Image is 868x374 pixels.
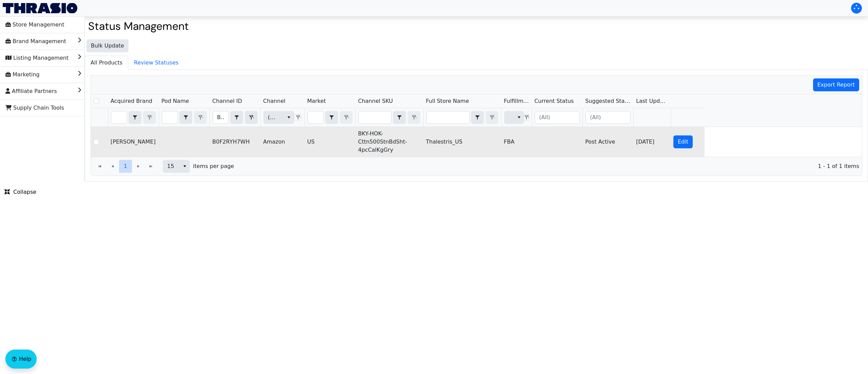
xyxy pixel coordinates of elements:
input: Filter [308,111,323,124]
button: select [231,111,243,124]
span: 1 [124,162,127,170]
button: select [180,160,190,172]
span: Edit [678,138,688,146]
th: Filter [583,108,633,127]
span: Last Update [636,97,668,105]
button: select [284,111,294,124]
span: Pod Name [161,97,189,105]
td: Thalestris_US [423,127,501,157]
button: Help floatingactionbutton [5,350,37,369]
span: Choose Operator [325,111,338,124]
span: 1 - 1 of 1 items [239,162,859,170]
th: Filter [423,108,501,127]
button: select [471,111,484,124]
span: Market [307,97,326,105]
input: (All) [535,111,579,124]
input: Filter [162,111,178,124]
input: Filter [427,111,469,124]
input: Select Row [94,98,99,104]
th: Filter [260,108,304,127]
button: select [180,111,192,124]
div: Page 1 of 1 [91,157,862,175]
span: Listing Management [5,53,68,63]
span: Marketing [5,69,40,80]
span: Current Status [534,97,574,105]
span: Store Management [5,19,64,30]
td: Amazon [260,127,304,157]
span: Page size [163,160,190,173]
span: Supply Chain Tools [5,102,64,113]
button: Clear [245,111,258,124]
th: Filter [304,108,355,127]
button: Page 1 [119,160,132,173]
span: Choose Operator [129,111,141,124]
span: Bulk Update [91,42,124,50]
span: Review Statuses [129,56,184,70]
button: select [393,111,406,124]
button: select [514,111,524,124]
button: Bulk Update [86,39,129,52]
span: Channel SKU [358,97,393,105]
span: Fulfillment [504,97,529,105]
input: Filter [111,111,127,124]
span: Channel ID [212,97,242,105]
button: select [325,111,338,124]
span: items per page [193,162,234,170]
span: Channel [263,97,285,105]
td: [DATE] [633,127,671,157]
th: Filter [159,108,210,127]
img: Thrasio Logo [3,3,77,13]
h2: Status Management [88,20,865,33]
span: Choose Operator [393,111,406,124]
span: Full Store Name [426,97,469,105]
span: Collapse [4,188,36,196]
td: B0F2RYH7WH [210,127,260,157]
span: Choose Operator [230,111,243,124]
th: Filter [108,108,159,127]
span: All Products [85,56,128,70]
button: Edit [673,135,693,148]
span: Acquired Brand [111,97,152,105]
input: Filter [359,111,391,124]
span: 15 [167,162,176,170]
input: (All) [586,111,630,124]
button: select [129,111,141,124]
span: Export Report [817,81,855,89]
button: Export Report [813,78,860,91]
input: Select Row [94,139,99,145]
span: Brand Management [5,36,66,47]
th: Filter [210,108,260,127]
td: BKY-HOK-Cttn500StnBdSht-4pcCalKgGry [355,127,423,157]
td: FBA [501,127,532,157]
input: Filter [213,111,229,124]
th: Filter [501,108,532,127]
td: US [304,127,355,157]
span: Choose Operator [471,111,484,124]
span: Choose Operator [179,111,192,124]
span: Help [19,355,31,363]
span: Affiliate Partners [5,86,57,97]
th: Filter [355,108,423,127]
td: [PERSON_NAME] [108,127,159,157]
th: Filter [532,108,583,127]
span: Suggested Status [585,97,631,105]
td: Post Active [583,127,633,157]
span: (All) [268,113,278,121]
